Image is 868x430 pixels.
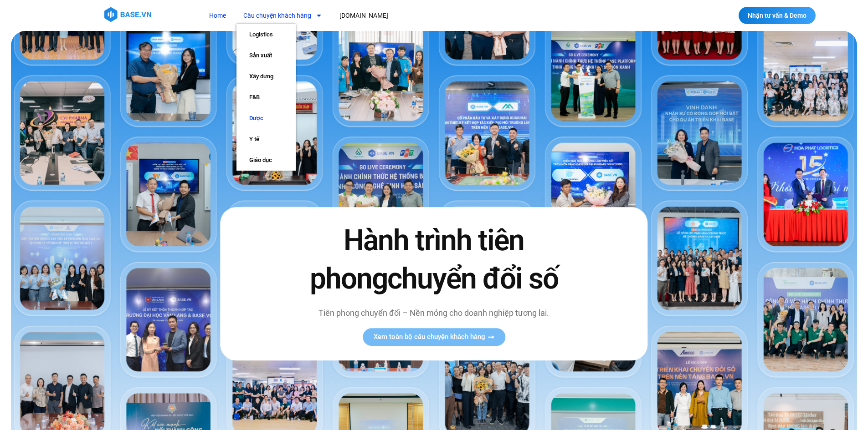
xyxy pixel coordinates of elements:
a: Logistics [236,24,296,45]
span: Nhận tư vấn & Demo [748,12,806,19]
a: Xây dựng [236,66,296,87]
h2: Hành trình tiên phong [290,222,577,298]
a: Sản xuất [236,45,296,66]
a: F&B [236,87,296,108]
a: Home [202,7,233,24]
a: Câu chuyện khách hàng [236,7,329,24]
a: Giáo dục [236,150,296,171]
a: Y tế [236,129,296,150]
a: Dược [236,108,296,129]
ul: Câu chuyện khách hàng [236,24,296,171]
a: [DOMAIN_NAME] [333,7,395,24]
span: chuyển đổi số [387,262,558,296]
nav: Menu [202,7,555,24]
a: Xem toàn bộ câu chuyện khách hàng [363,328,505,346]
p: Tiên phong chuyển đổi – Nền móng cho doanh nghiệp tương lai. [290,307,577,319]
a: Nhận tư vấn & Demo [739,7,816,24]
span: Xem toàn bộ câu chuyện khách hàng [374,334,485,340]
